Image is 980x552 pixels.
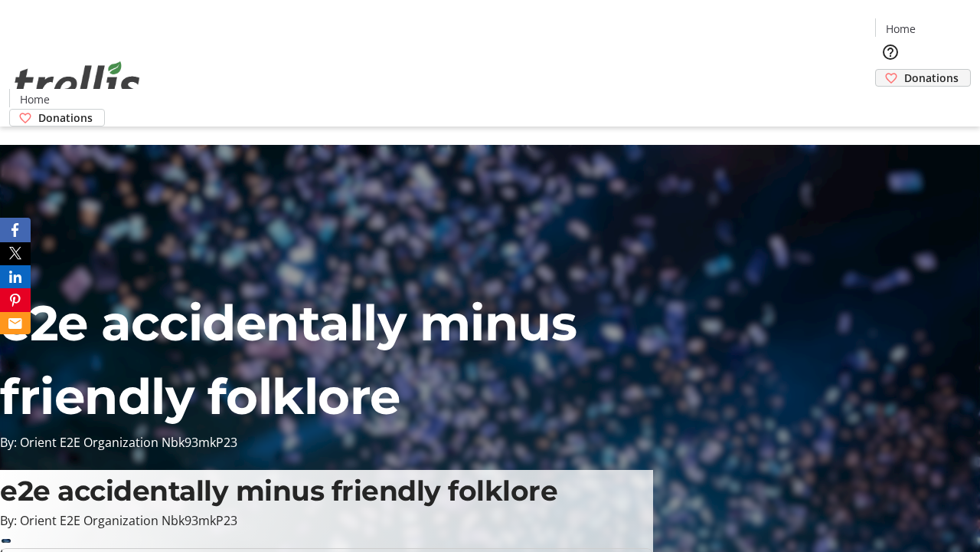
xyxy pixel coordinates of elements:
button: Cart [875,87,906,117]
a: Donations [875,69,971,87]
span: Home [20,91,50,107]
button: Help [875,37,906,67]
a: Home [10,91,59,107]
span: Donations [38,110,93,126]
a: Home [876,21,925,37]
span: Home [886,21,916,37]
img: Orient E2E Organization Nbk93mkP23's Logo [9,44,145,121]
a: Donations [9,109,105,127]
span: Donations [904,70,959,86]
